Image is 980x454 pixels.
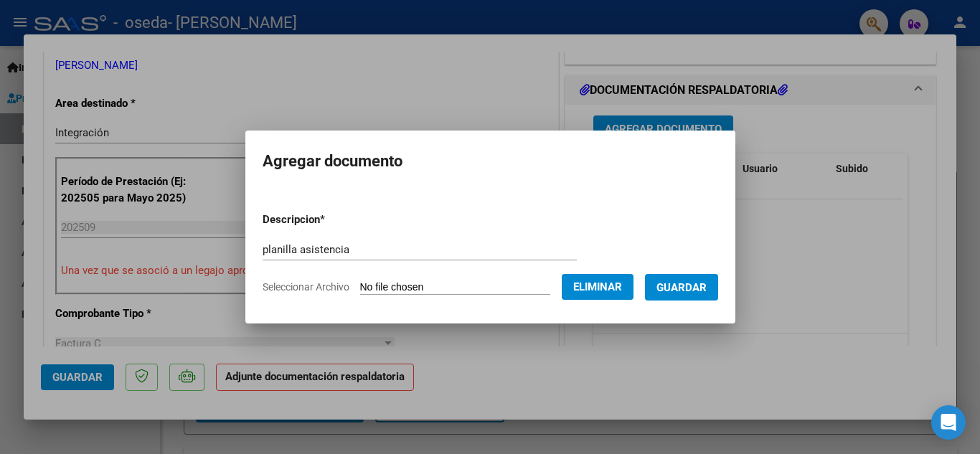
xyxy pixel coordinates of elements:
[645,274,718,301] button: Guardar
[562,274,633,300] button: Eliminar
[263,281,349,293] span: Seleccionar Archivo
[931,405,966,440] div: Open Intercom Messenger
[263,148,718,175] h2: Agregar documento
[573,280,622,293] span: Eliminar
[656,281,707,294] span: Guardar
[263,212,400,228] p: Descripcion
